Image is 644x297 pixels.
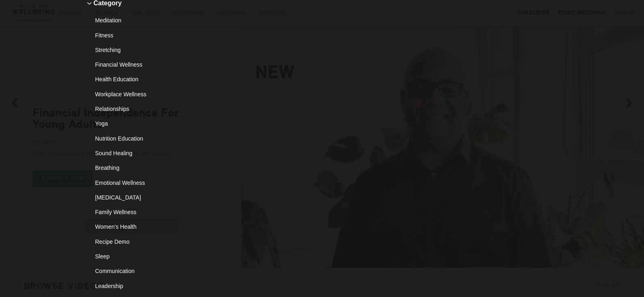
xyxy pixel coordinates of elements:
[85,102,179,116] button: Relationships
[85,57,179,72] button: Financial Wellness
[95,31,163,39] div: Fitness
[95,105,163,113] div: Relationships
[95,223,163,231] div: Women's Health
[85,116,179,131] button: Yoga
[85,234,179,249] button: Recipe Demo
[85,219,179,234] button: Women's Health
[85,249,179,264] button: Sleep
[85,190,179,205] button: [MEDICAL_DATA]
[95,149,163,157] div: Sound Healing
[85,264,179,278] button: Communication
[95,75,163,83] div: Health Education
[85,146,179,160] button: Sound Healing
[95,164,163,172] div: Breathing
[95,282,163,290] div: Leadership
[95,119,163,128] div: Yoga
[85,279,179,293] button: Leadership
[95,16,163,24] div: Meditation
[95,208,163,216] div: Family Wellness
[85,28,179,43] button: Fitness
[85,160,179,175] button: Breathing
[85,72,179,87] button: Health Education
[95,252,163,260] div: Sleep
[95,134,163,143] div: Nutrition Education
[95,61,163,69] div: Financial Wellness
[95,90,163,98] div: Workplace Wellness
[95,267,163,275] div: Communication
[85,131,179,146] button: Nutrition Education
[95,179,163,187] div: Emotional Wellness
[85,87,179,102] button: Workplace Wellness
[85,43,179,57] button: Stretching
[85,176,179,190] button: Emotional Wellness
[95,46,163,54] div: Stretching
[95,193,163,202] div: [MEDICAL_DATA]
[85,13,179,28] button: Meditation
[85,205,179,219] button: Family Wellness
[95,238,163,246] div: Recipe Demo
